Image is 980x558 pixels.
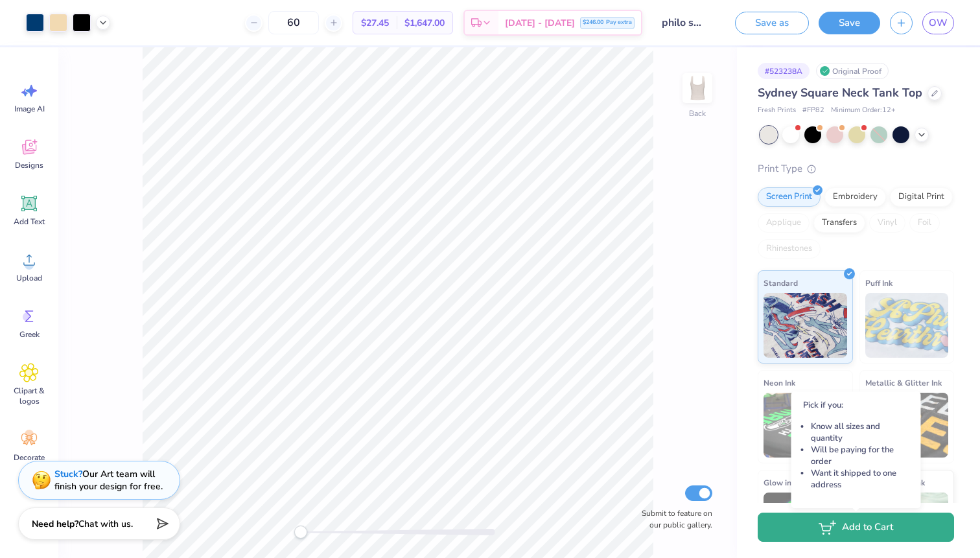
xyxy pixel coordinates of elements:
img: Glow in the Dark Ink [764,493,847,557]
span: Minimum Order: 12 + [831,105,896,116]
li: Know all sizes and quantity [811,421,909,444]
span: Standard [764,276,798,290]
button: Add to Cart [758,513,954,542]
img: Neon Ink [764,393,847,458]
li: Want it shipped to one address [811,467,909,491]
strong: Stuck? [54,468,82,480]
div: Our Art team will finish your design for free. [54,468,163,493]
div: Vinyl [869,213,905,233]
div: Print Type [758,161,954,176]
div: Original Proof [816,63,889,79]
input: – – [268,11,319,34]
div: Transfers [813,213,865,233]
span: Decorate [14,452,45,463]
div: Back [689,108,706,119]
img: Puff Ink [865,293,949,358]
span: Fresh Prints [758,105,796,116]
div: Accessibility label [294,526,307,539]
span: Puff Ink [865,276,892,290]
span: $246.00 [583,18,603,27]
span: Chat with us. [78,518,133,530]
span: Designs [15,160,43,170]
button: Save as [735,12,809,34]
span: # FP82 [802,105,824,116]
span: Add Text [14,216,45,227]
li: Will be paying for the order [811,444,909,467]
span: Clipart & logos [8,386,51,406]
a: OW [922,12,954,34]
div: Digital Print [890,187,953,207]
strong: Need help? [32,518,78,530]
span: Metallic & Glitter Ink [865,376,942,389]
label: Submit to feature on our public gallery. [635,507,712,531]
img: Standard [764,293,847,358]
span: [DATE] - [DATE] [505,16,575,30]
span: Neon Ink [764,376,795,389]
input: Untitled Design [652,10,716,36]
span: $27.45 [361,16,389,30]
div: Foil [909,213,940,233]
img: Back [684,75,710,101]
span: $1,647.00 [404,16,445,30]
span: Glow in the Dark Ink [764,476,837,489]
div: Embroidery [824,187,886,207]
div: # 523238A [758,63,810,79]
div: Screen Print [758,187,821,207]
p: Pick if you: [803,399,909,411]
div: Rhinestones [758,239,821,259]
div: Pay extra [580,17,635,29]
span: Image AI [14,104,45,114]
span: Greek [19,329,40,340]
button: Save [819,12,880,34]
span: Sydney Square Neck Tank Top [758,85,922,100]
span: OW [929,16,948,30]
span: Upload [16,273,42,283]
div: Applique [758,213,810,233]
